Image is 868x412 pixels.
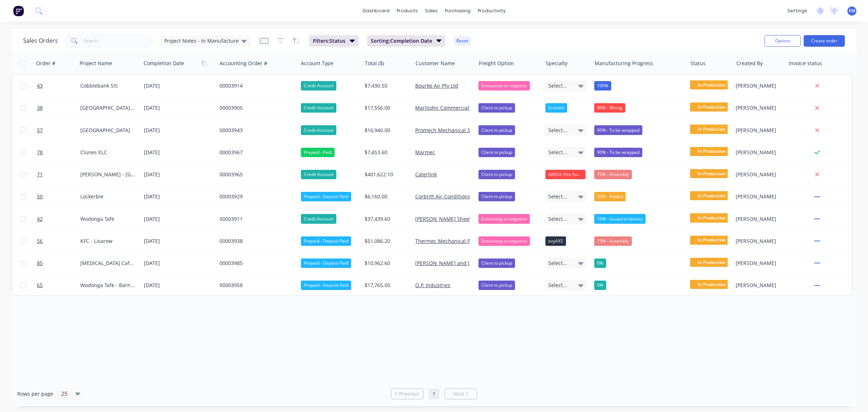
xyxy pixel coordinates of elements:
[391,390,423,398] a: Previous page
[736,171,780,178] div: [PERSON_NAME]
[415,149,435,156] a: Marmec
[301,60,333,67] div: Account Type
[144,214,214,223] div: [DATE]
[736,104,780,112] div: [PERSON_NAME]
[690,60,706,67] div: Status
[454,36,471,46] button: Reset
[736,149,780,156] div: [PERSON_NAME]
[37,127,43,134] span: 57
[144,126,214,135] div: [DATE]
[144,60,184,67] div: Completion Date
[478,214,530,223] div: Ecocanopy to organise
[365,127,407,134] div: $16,940.00
[365,237,407,245] div: $51,086.20
[690,169,733,178] span: In Production
[80,171,135,178] div: [PERSON_NAME] - [GEOGRAPHIC_DATA]
[220,60,267,67] div: Accounting Order #
[548,82,567,89] span: Select...
[23,37,58,44] h1: Sales Orders
[478,125,515,135] div: Client to pickup
[220,149,292,156] div: 00003967
[690,280,733,289] span: In Production
[393,5,421,16] div: products
[365,260,407,267] div: $10,962.60
[37,215,43,223] span: 42
[220,260,292,267] div: 00003985
[594,258,606,268] div: 0%
[37,119,80,141] a: 57
[594,214,646,223] div: 10% - Issued to factory
[736,60,763,67] div: Created By
[37,164,80,185] a: 71
[17,390,53,398] span: Rows per page
[37,208,80,230] a: 42
[478,81,530,91] div: Ecocanopy to organise
[301,236,351,246] div: Prepaid - Deposit Paid
[416,60,455,67] div: Customer Name
[144,192,214,201] div: [DATE]
[474,5,509,16] div: productivity
[365,149,407,156] div: $7,453.60
[365,193,407,200] div: $6,160.00
[415,127,487,134] a: Promech Mechanical Services
[546,60,567,67] div: Specialty
[144,148,214,157] div: [DATE]
[301,281,351,290] div: Prepaid - Deposit Paid
[37,237,43,245] span: 56
[548,149,567,156] span: Select...
[594,81,611,91] div: 100%
[415,260,547,266] a: [PERSON_NAME] and [PERSON_NAME] Contracting P.L.
[690,147,733,156] span: In Production
[37,149,43,156] span: 78
[445,390,477,398] a: Next page
[415,215,487,222] a: [PERSON_NAME] Sheetmetals
[80,149,135,156] div: Clunes ELC
[301,170,336,179] div: Credit Account
[784,5,811,16] div: settings
[144,170,214,179] div: [DATE]
[399,390,420,398] span: Previous
[478,281,515,290] div: Client to pickup
[594,236,632,246] div: 75% - Assembly
[736,193,780,200] div: [PERSON_NAME]
[80,104,135,112] div: [GEOGRAPHIC_DATA][PERSON_NAME]
[690,191,733,200] span: In Production
[545,170,586,179] div: ANSUL Fire Suppression
[415,237,486,244] a: Thermec Mechanical Pty. Ltd.
[548,127,567,134] span: Select...
[80,215,135,223] div: Wodonga Tafe
[545,103,567,113] div: Ecomist
[365,171,407,178] div: $401,622.10
[479,60,514,67] div: Freight Option
[736,282,780,289] div: [PERSON_NAME]
[80,237,135,245] div: KFC - Lisarow
[220,193,292,200] div: 00003929
[301,103,336,113] div: Credit Account
[365,60,384,67] div: Total ($)
[789,60,822,67] div: Invoice status
[595,60,653,67] div: Manufacturing Progress
[301,192,351,201] div: Prepaid - Deposit Paid
[359,5,393,16] a: dashboard
[37,104,43,112] span: 38
[144,259,214,268] div: [DATE]
[301,81,336,91] div: Credit Account
[37,193,43,200] span: 50
[37,186,80,207] a: 50
[220,237,292,245] div: 00003938
[37,252,80,274] a: 85
[301,148,335,157] div: Prepaid - Paid
[429,388,439,399] a: Page 1 is your current page
[545,236,566,246] div: ezyAXS
[548,260,567,267] span: Select...
[36,60,55,67] div: Order #
[690,213,733,222] span: In Production
[478,148,515,157] div: Client to pickup
[37,230,80,252] a: 56
[441,5,474,16] div: purchasing
[301,258,351,268] div: Prepaid - Deposit Paid
[690,236,733,245] span: In Production
[421,5,441,16] div: sales
[736,127,780,134] div: [PERSON_NAME]
[849,8,855,14] span: EM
